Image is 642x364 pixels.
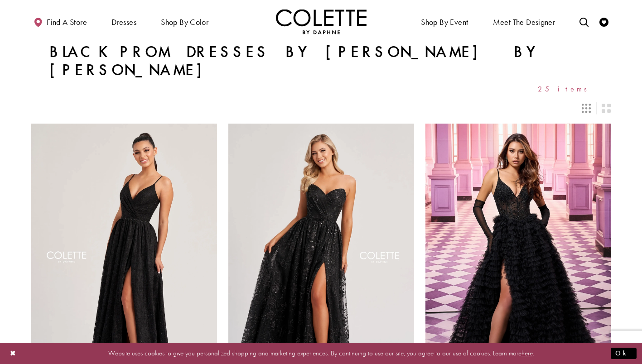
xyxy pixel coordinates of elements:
p: Website uses cookies to give you personalized shopping and marketing experiences. By continuing t... [65,347,577,359]
span: 25 items [538,85,593,93]
span: Shop By Event [419,9,470,34]
img: Colette by Daphne [276,9,367,34]
span: Meet the designer [493,18,555,27]
a: Toggle search [577,9,591,34]
span: Shop by color [161,18,208,27]
span: Dresses [109,9,139,34]
a: Meet the designer [491,9,558,34]
span: Switch layout to 2 columns [602,104,611,113]
button: Close Dialog [5,345,21,361]
div: Layout Controls [26,98,617,118]
span: Shop by color [159,9,211,34]
a: Visit Home Page [276,9,367,34]
a: here [521,349,533,358]
span: Find a store [47,18,87,27]
a: Check Wishlist [597,9,611,34]
h1: Black Prom Dresses by [PERSON_NAME] by [PERSON_NAME] [49,43,593,79]
button: Submit Dialog [611,348,637,359]
span: Shop By Event [421,18,468,27]
span: Dresses [111,18,136,27]
span: Switch layout to 3 columns [582,104,591,113]
a: Find a store [31,9,89,34]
